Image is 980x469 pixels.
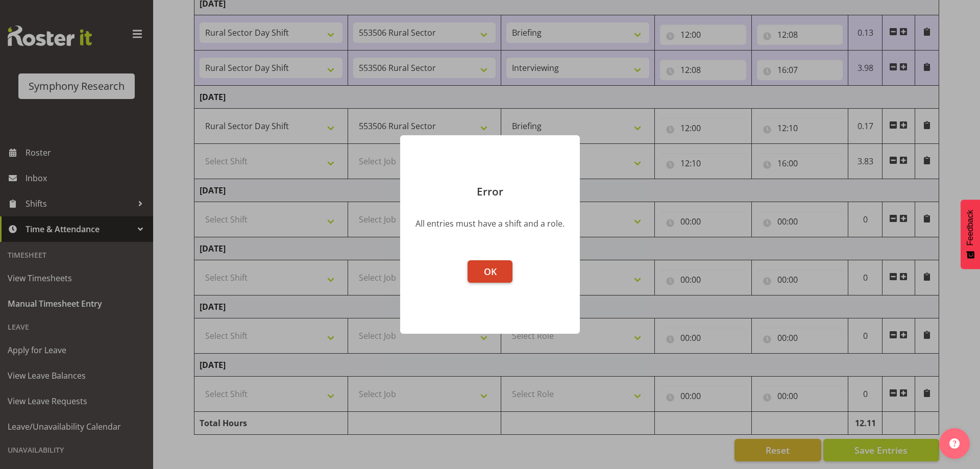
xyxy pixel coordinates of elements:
div: All entries must have a shift and a role. [415,217,565,230]
img: help-xxl-2.png [949,438,960,449]
p: Error [410,186,570,197]
button: Feedback - Show survey [961,200,980,269]
span: OK [484,265,497,278]
span: Feedback [966,210,975,245]
button: OK [468,260,512,283]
